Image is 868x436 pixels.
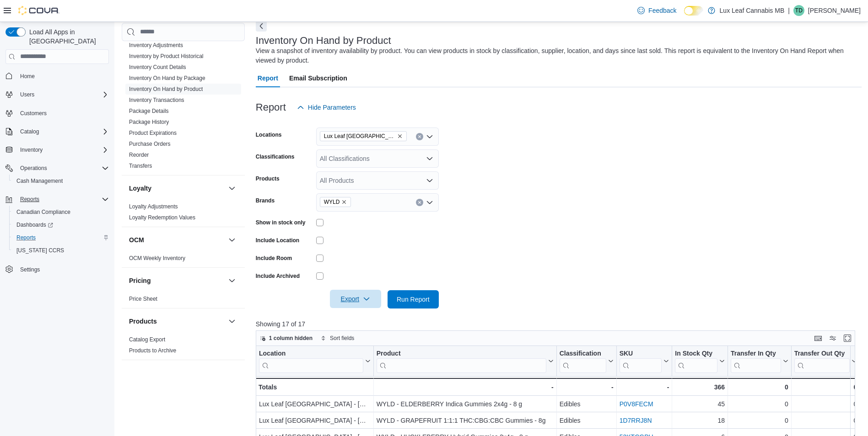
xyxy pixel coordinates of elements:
[16,107,109,119] span: Customers
[269,335,313,342] span: 1 column hidden
[813,333,824,344] button: Keyboard shortcuts
[129,276,225,285] button: Pricing
[634,1,680,20] a: Feedback
[259,349,363,372] div: Location
[256,35,391,46] h3: Inventory On Hand by Product
[5,66,109,300] nav: Complex example
[256,102,286,113] h3: Report
[842,333,853,344] button: Enter fullscreen
[259,415,371,426] div: Lux Leaf [GEOGRAPHIC_DATA] - [GEOGRAPHIC_DATA]
[397,295,430,304] span: Run Report
[256,272,300,280] label: Include Archived
[129,96,184,104] span: Inventory Transactions
[13,207,74,218] a: Canadian Compliance
[335,290,376,308] span: Export
[129,53,204,60] span: Inventory by Product Historical
[675,382,725,393] div: 366
[16,126,43,137] button: Catalog
[129,130,177,136] a: Product Expirations
[794,349,850,372] div: Transfer Out Qty
[720,5,785,16] p: Lux Leaf Cannabis MB
[129,214,195,221] a: Loyalty Redemption Values
[619,349,662,372] div: SKU URL
[129,255,185,261] a: OCM Weekly Inventory
[2,106,113,120] button: Customers
[129,235,225,245] button: OCM
[794,349,850,358] div: Transfer Out Qty
[2,125,113,138] button: Catalog
[731,382,788,393] div: 0
[129,75,205,81] a: Inventory On Hand by Package
[341,199,347,205] button: Remove WYLD from selection in this group
[129,295,157,303] span: Price Sheet
[129,235,144,245] h3: OCM
[16,264,43,275] a: Settings
[330,290,381,308] button: Export
[795,5,803,16] span: TD
[13,232,39,243] a: Reports
[16,71,38,82] a: Home
[293,98,360,117] button: Hide Parameters
[16,144,109,155] span: Inventory
[20,128,39,135] span: Catalog
[619,417,652,424] a: 1D7RRJ8N
[788,5,790,16] p: |
[289,69,347,87] span: Email Subscription
[675,349,717,358] div: In Stock Qty
[129,296,157,302] a: Price Sheet
[256,131,282,138] label: Locations
[684,6,703,16] input: Dark Mode
[129,85,203,93] span: Inventory On Hand by Product
[330,335,354,342] span: Sort fields
[426,155,433,162] button: Open list of options
[16,247,64,254] span: [US_STATE] CCRS
[808,5,861,16] p: [PERSON_NAME]
[13,219,57,230] a: Dashboards
[731,349,788,372] button: Transfer In Qty
[426,199,433,206] button: Open list of options
[619,349,669,372] button: SKU
[619,400,653,408] a: P0V8FECM
[129,184,151,193] h3: Loyalty
[129,42,183,48] a: Inventory Adjustments
[20,196,39,203] span: Reports
[794,349,857,372] button: Transfer Out Qty
[259,349,371,372] button: Location
[256,21,267,32] button: Next
[9,206,113,218] button: Canadian Compliance
[416,133,423,140] button: Clear input
[794,382,857,393] div: 0
[129,140,171,148] span: Purchase Orders
[129,107,169,115] span: Package Details
[129,97,184,103] a: Inventory Transactions
[559,415,613,426] div: Edibles
[129,203,178,210] a: Loyalty Adjustments
[376,399,553,409] div: WYLD - ELDERBERRY Indica Gummies 2x4g - 8 g
[256,237,299,244] label: Include Location
[256,46,857,65] div: View a snapshot of inventory availability by product. You can view products in stock by classific...
[13,175,66,186] a: Cash Management
[317,333,358,344] button: Sort fields
[129,119,169,125] a: Package History
[226,275,237,286] button: Pricing
[16,89,109,100] span: Users
[16,221,53,229] span: Dashboards
[324,132,395,141] span: Lux Leaf [GEOGRAPHIC_DATA] - [GEOGRAPHIC_DATA]
[731,349,781,372] div: Transfer In Qty
[794,415,857,426] div: 0
[794,399,857,409] div: 0
[258,69,278,87] span: Report
[376,382,553,393] div: -
[320,131,407,141] span: Lux Leaf Winnipeg - Bridgewater
[16,144,46,155] button: Inventory
[129,336,165,343] span: Catalog Export
[9,218,113,231] a: Dashboards
[308,103,356,112] span: Hide Parameters
[376,349,546,372] div: Product
[16,194,43,205] button: Reports
[20,146,43,154] span: Inventory
[9,244,113,257] button: [US_STATE] CCRS
[13,245,68,256] a: [US_STATE] CCRS
[129,162,152,170] span: Transfers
